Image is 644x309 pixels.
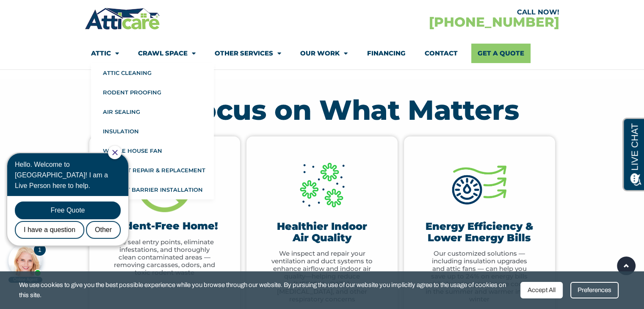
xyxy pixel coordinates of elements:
a: Attic [91,44,119,63]
a: Our Work [300,44,348,63]
nav: Menu [91,44,553,63]
span: Opens a chat window [21,7,68,17]
ul: Attic [91,63,214,199]
p: We seal entry points, eliminate infestations, and thoroughly clean contaminated areas — removing ... [111,238,219,276]
div: Preferences [570,282,619,298]
div: Accept All [520,282,563,298]
a: Financing [367,44,405,63]
h2: We Focus on What Matters [89,96,555,124]
a: Contact [424,44,457,63]
a: Other Services [215,44,281,63]
a: Radiant Barrier Installation [91,180,214,199]
a: Whole House Fan [91,141,214,160]
iframe: Chat Invitation [4,145,140,284]
h3: Energy Efficiency & Lower Energy Bills [425,221,534,243]
a: Rodent Proofing [91,83,214,102]
a: Air Duct Repair & Replacement [91,160,214,180]
span: We use cookies to give you the best possible experience while you browse through our website. By ... [19,280,514,301]
a: Air Sealing [91,102,214,121]
p: We inspect and repair your ventilation and duct systems to enhance airflow and indoor air quality... [268,250,376,303]
h3: Healthier Indoor Air Quality [268,221,376,243]
a: Attic Cleaning [91,63,214,83]
div: CALL NOW! [322,9,559,16]
p: Our customized solutions — including insulation upgrades and attic fans — can help you save up to... [425,250,534,303]
a: Crawl Space [138,44,196,63]
a: Get A Quote [471,44,531,63]
a: Insulation [91,121,214,141]
h3: Rodent-Free Home! [111,221,219,232]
